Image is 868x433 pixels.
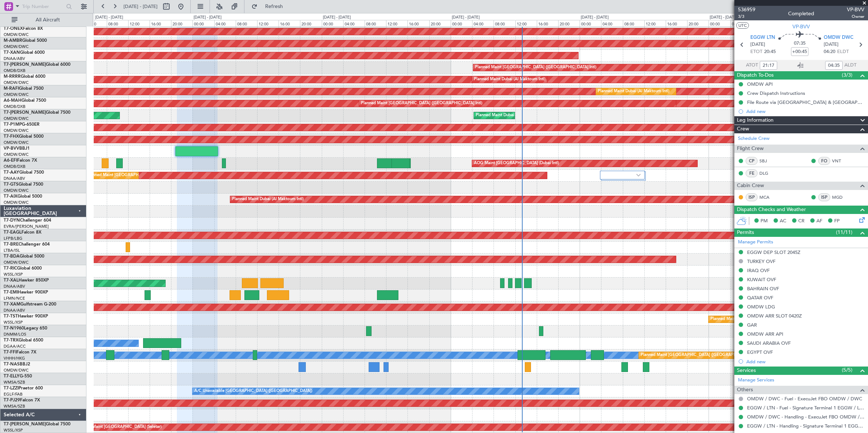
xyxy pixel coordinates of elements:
span: FP [834,218,840,225]
a: WMSA/SZB [4,380,25,385]
div: ISP [818,193,830,201]
a: LFPB/LBG [4,236,23,241]
a: DNAA/ABV [4,176,25,181]
div: Planned Maint [GEOGRAPHIC_DATA] (Seletar) [76,422,162,433]
div: 12:00 [515,20,537,27]
a: VHHH/HKG [4,356,25,361]
div: FO [818,157,830,165]
div: 04:00 [601,20,622,27]
span: 536959 [738,6,755,13]
span: Dispatch Checks and Weather [737,206,806,214]
div: Planned Maint [GEOGRAPHIC_DATA] ([GEOGRAPHIC_DATA] Intl) [475,62,596,73]
a: T7-EMIHawker 900XP [4,290,48,295]
div: 16:00 [666,20,687,27]
span: 07:35 [794,40,806,47]
div: 12:00 [257,20,279,27]
span: ELDT [837,48,849,56]
div: 12:00 [128,20,150,27]
span: T7-PJ29 [4,398,20,402]
a: M-RAFIGlobal 7500 [4,86,44,91]
a: WMSA/SZB [4,404,25,409]
a: EGLF/FAB [4,392,23,397]
div: TURKEY OVF [747,258,775,264]
div: FE [746,169,758,177]
div: Planned Maint Dubai (Al Maktoum Intl) [476,110,547,121]
div: OMDW ARR API [747,331,783,337]
div: ISP [746,193,758,201]
a: VP-BVVBBJ1 [4,146,30,151]
a: WSSL/XSP [4,272,23,277]
a: T7-FHXGlobal 5000 [4,134,44,139]
a: M-RRRRGlobal 6000 [4,74,45,79]
span: Services [737,367,756,375]
div: OMDW API [747,81,773,87]
span: T7-[PERSON_NAME] [4,422,46,426]
span: T7-FHX [4,134,19,139]
div: 20:00 [429,20,451,27]
span: 3/3 [738,13,755,20]
div: 20:00 [171,20,192,27]
a: T7-LZZIPraetor 600 [4,386,43,390]
a: T7-BDAGlobal 5000 [4,254,44,259]
a: OMDW/DWC [4,44,29,49]
span: (3/3) [842,71,852,79]
input: --:-- [760,61,777,70]
a: EVRA/[PERSON_NAME] [4,224,49,229]
a: OMDW/DWC [4,200,29,205]
span: T7-RIC [4,266,17,271]
a: T7-RICGlobal 6000 [4,266,42,271]
div: 20:00 [687,20,709,27]
div: A/C Unavailable [GEOGRAPHIC_DATA] ([GEOGRAPHIC_DATA]) [194,386,312,397]
div: KUWAIT OVF [747,276,776,283]
span: 04:20 [824,48,835,56]
div: Planned Maint Dubai (Al Maktoum Intl) [232,194,304,205]
div: 04:00 [343,20,365,27]
div: Planned Maint Dubai (Al Maktoum Intl) [474,74,545,85]
button: All Aircraft [8,14,79,26]
span: T7-TST [4,314,18,319]
div: OMDW LDG [747,304,775,310]
a: OMDW/DWC [4,92,29,97]
span: Permits [737,228,754,237]
span: ETOT [750,48,762,56]
span: T7-NAS [4,362,20,367]
a: A6-EFIFalcon 7X [4,158,37,163]
div: 20:00 [300,20,321,27]
a: T7-DYNChallenger 604 [4,218,51,223]
a: T7-TRXGlobal 6500 [4,338,43,343]
span: M-AMBR [4,39,22,43]
span: Flight Crew [737,145,764,153]
div: [DATE] - [DATE] [95,15,123,21]
a: OMDW/DWC [4,260,29,265]
span: T7-ONEX [4,27,23,31]
a: WSSL/XSP [4,428,23,433]
a: OMDW / DWC - Fuel - ExecuJet FBO OMDW / DWC [747,396,862,402]
div: 12:00 [386,20,407,27]
span: VP-BVV [847,6,864,13]
span: T7-[PERSON_NAME] [4,110,46,115]
span: VP-BVV [4,146,19,151]
div: 04:00 [730,20,752,27]
span: T7-AIX [4,194,17,199]
a: T7-[PERSON_NAME]Global 7500 [4,422,70,426]
div: Add new [746,108,864,114]
div: Completed [788,10,814,17]
span: (5/5) [842,366,852,374]
div: 00:00 [192,20,214,27]
div: [DATE] - [DATE] [452,15,480,21]
div: 04:00 [214,20,236,27]
a: T7-XANGlobal 6000 [4,50,45,55]
a: WSSL/XSP [4,320,23,325]
span: T7-AAY [4,170,19,175]
a: T7-BREChallenger 604 [4,242,50,247]
div: 04:00 [85,20,106,27]
a: T7-AAYGlobal 7500 [4,170,44,175]
div: [DATE] - [DATE] [710,15,738,21]
a: VNT [832,158,848,164]
div: EGGW DEP SLOT 2045Z [747,249,800,255]
div: AOG Maint [GEOGRAPHIC_DATA] (Dubai Intl) [474,158,559,169]
div: Add new [746,359,864,365]
span: T7-FFI [4,350,16,355]
div: [DATE] - [DATE] [581,15,609,21]
div: SAUDI ARABIA OVF [747,340,791,346]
